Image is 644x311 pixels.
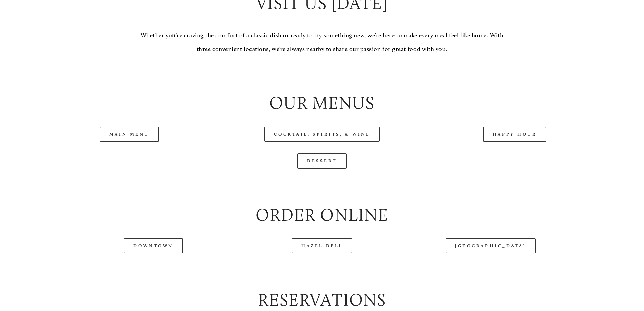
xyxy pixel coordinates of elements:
h2: Order Online [39,203,605,227]
a: Main Menu [100,127,159,142]
a: Hazel Dell [292,238,352,253]
a: Cocktail, Spirits, & Wine [264,127,380,142]
a: [GEOGRAPHIC_DATA] [446,238,535,253]
a: Happy Hour [483,127,547,142]
a: Downtown [124,238,183,253]
a: Dessert [297,153,347,169]
h2: Our Menus [39,91,605,115]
